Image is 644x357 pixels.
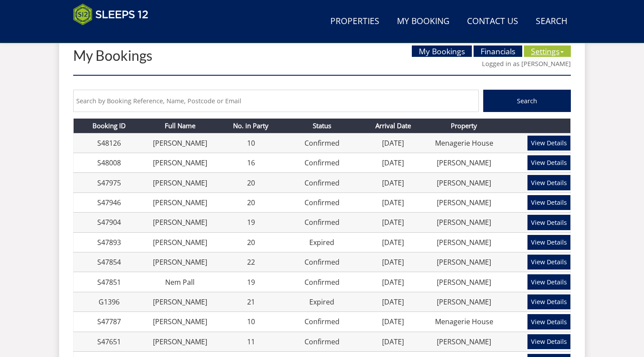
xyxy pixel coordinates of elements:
[247,158,255,168] a: 16
[97,198,121,207] a: S47946
[483,90,571,112] button: Search
[304,178,340,188] a: Confirmed
[524,45,571,57] a: Settings
[304,317,340,326] a: Confirmed
[309,238,334,247] a: Expired
[527,195,570,210] a: View Details
[304,217,340,227] a: Confirmed
[517,97,537,105] span: Search
[437,337,491,346] a: [PERSON_NAME]
[382,217,404,227] a: [DATE]
[527,175,570,190] a: View Details
[145,119,216,133] th: Full Name
[382,138,404,148] a: [DATE]
[73,3,149,25] img: Sleeps 12
[437,217,491,227] a: [PERSON_NAME]
[382,178,404,188] a: [DATE]
[247,317,255,326] a: 10
[437,158,491,168] a: [PERSON_NAME]
[532,12,571,31] a: Search
[327,12,383,31] a: Properties
[527,215,570,230] a: View Details
[527,274,570,289] a: View Details
[304,138,340,148] a: Confirmed
[247,198,255,207] a: 20
[527,235,570,250] a: View Details
[382,198,404,207] a: [DATE]
[437,277,491,287] a: [PERSON_NAME]
[464,12,522,31] a: Contact Us
[527,155,570,170] a: View Details
[437,257,491,267] a: [PERSON_NAME]
[435,138,493,148] a: Menagerie House
[412,45,472,57] a: My Bookings
[304,277,340,287] a: Confirmed
[153,178,207,188] a: [PERSON_NAME]
[153,257,207,267] a: [PERSON_NAME]
[73,90,479,112] input: Search by Booking Reference, Name, Postcode or Email
[97,277,121,287] a: S47851
[97,158,121,168] a: S48008
[247,277,255,287] a: 19
[382,317,404,326] a: [DATE]
[304,337,340,346] a: Confirmed
[153,217,207,227] a: [PERSON_NAME]
[73,47,152,64] a: My Bookings
[382,297,404,307] a: [DATE]
[12,13,99,20] p: Chat Live with a Human!
[74,119,145,133] th: Booking ID
[304,257,340,267] a: Confirmed
[165,277,195,287] a: Nem Pall
[527,136,570,150] a: View Details
[527,314,570,329] a: View Details
[97,217,121,227] a: S47904
[153,337,207,346] a: [PERSON_NAME]
[153,158,207,168] a: [PERSON_NAME]
[527,334,570,349] a: View Details
[69,31,161,38] iframe: Customer reviews powered by Trustpilot
[309,297,334,307] a: Expired
[382,257,404,267] a: [DATE]
[153,238,207,247] a: [PERSON_NAME]
[216,119,287,133] th: No. in Party
[474,45,522,57] a: Financials
[382,238,404,247] a: [DATE]
[247,178,255,188] a: 20
[287,119,357,133] th: Status
[153,138,207,148] a: [PERSON_NAME]
[247,297,255,307] a: 21
[247,238,255,247] span: 20
[153,317,207,326] a: [PERSON_NAME]
[101,11,111,22] button: Open LiveChat chat widget
[97,317,121,326] a: S47787
[382,158,404,168] a: [DATE]
[247,138,255,148] a: 10
[527,294,570,309] a: View Details
[99,297,120,307] a: G1396
[304,158,340,168] a: Confirmed
[428,119,499,133] th: Property
[247,257,255,267] a: 22
[437,178,491,188] a: [PERSON_NAME]
[247,337,255,346] span: 11
[97,257,121,267] a: S47854
[97,138,121,148] a: S48126
[357,119,428,133] th: Arrival Date
[437,198,491,207] a: [PERSON_NAME]
[97,337,121,346] a: S47651
[153,297,207,307] a: [PERSON_NAME]
[437,297,491,307] a: [PERSON_NAME]
[527,255,570,269] a: View Details
[153,198,207,207] a: [PERSON_NAME]
[97,178,121,188] a: S47975
[247,217,255,227] a: 19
